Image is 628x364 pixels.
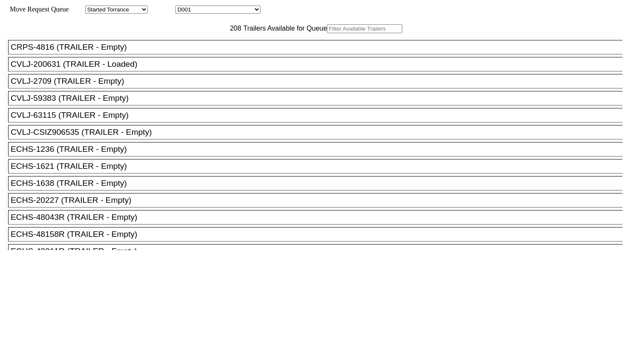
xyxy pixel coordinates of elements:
div: ECHS-48211R (TRAILER - Empty) [11,247,628,256]
div: ECHS-1638 (TRAILER - Empty) [11,179,628,188]
span: 208 [226,25,241,32]
div: ECHS-1621 (TRAILER - Empty) [11,162,628,171]
div: CVLJ-CSIZ906535 (TRAILER - Empty) [11,128,628,137]
span: Move Request Queue [6,6,69,13]
div: CVLJ-200631 (TRAILER - Loaded) [11,60,628,69]
div: CVLJ-63115 (TRAILER - Empty) [11,111,628,120]
input: Filter Available Trailers [327,24,402,33]
div: ECHS-48158R (TRAILER - Empty) [11,230,628,239]
span: Trailers Available for Queue [241,25,327,32]
div: ECHS-48043R (TRAILER - Empty) [11,213,628,222]
div: CVLJ-59383 (TRAILER - Empty) [11,94,628,103]
span: Location [149,6,174,13]
div: CVLJ-2709 (TRAILER - Empty) [11,77,628,86]
span: Area [70,6,83,13]
div: ECHS-1236 (TRAILER - Empty) [11,145,628,154]
div: CRPS-4816 (TRAILER - Empty) [11,43,628,52]
div: ECHS-20227 (TRAILER - Empty) [11,196,628,205]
